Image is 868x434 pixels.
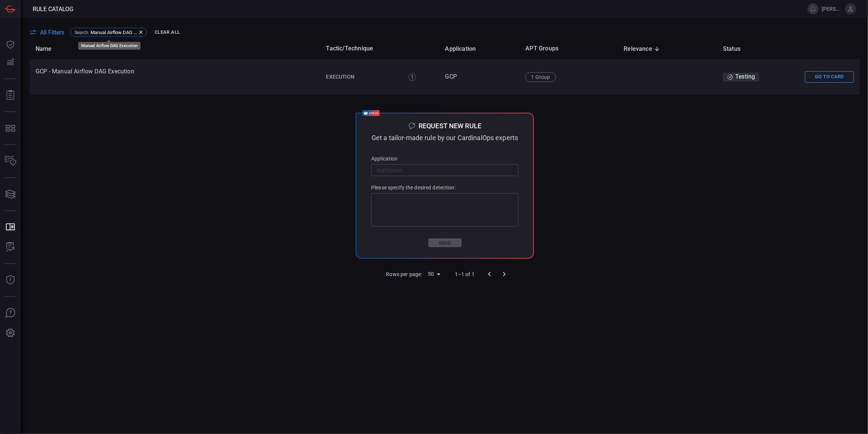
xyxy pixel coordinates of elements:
[153,27,182,38] button: Clear All
[326,73,400,81] div: Execution
[70,28,147,37] div: Search:Manual Airflow DAG Execution
[723,44,750,53] span: Status
[320,38,439,59] th: Tactic/Technique
[419,123,481,129] div: Request new rule
[1,271,19,289] button: Threat Intelligence
[439,59,520,95] td: GCP
[386,271,422,278] p: Rows per page:
[1,304,19,322] button: Ask Us A Question
[371,185,518,190] p: Please specify the desired detection:
[90,30,137,35] span: Manual Airflow DAG Execution
[1,53,19,71] button: Detections
[81,43,138,48] div: Manual Airflow DAG Execution
[30,59,320,95] td: GCP - Manual Airflow DAG Execution
[519,38,618,59] th: APT Groups
[1,36,19,53] button: Dashboard
[1,152,19,170] button: Inventory
[1,86,19,104] button: Reports
[425,269,443,279] div: 50
[371,163,518,177] input: Application
[36,44,62,53] span: Name
[1,238,19,256] button: ALERT ANALYSIS
[805,71,854,83] button: Go To Card
[33,6,73,13] span: Rule Catalog
[371,135,518,141] div: Get a tailor-made rule by our CardinalOps experts
[1,218,19,236] button: Rule Catalog
[445,44,486,53] span: Application
[409,73,416,81] div: 1
[30,29,64,36] button: All Filters
[40,29,64,36] span: All Filters
[1,185,19,203] button: Cards
[75,30,89,35] span: Search :
[723,73,759,82] div: Testing
[822,6,842,12] span: [PERSON_NAME].nsonga
[1,324,19,342] button: Preferences
[525,72,555,82] div: 1 Group
[624,44,662,53] span: Relevance
[455,271,475,278] p: 1–1 of 1
[1,119,19,137] button: MITRE - Detection Posture
[369,109,378,117] span: expert
[371,156,518,161] p: Application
